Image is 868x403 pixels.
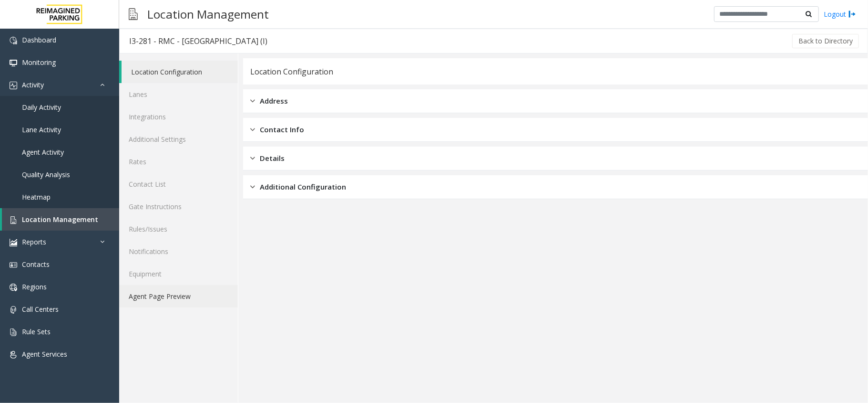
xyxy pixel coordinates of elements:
[22,35,56,44] span: Dashboard
[10,351,17,359] img: 'icon'
[2,208,119,231] a: Location Management
[260,153,285,164] span: Details
[22,215,98,224] span: Location Management
[22,148,64,157] span: Agent Activity
[250,124,255,135] img: closed
[119,218,238,240] a: Rules/Issues
[22,282,47,291] span: Regions
[22,170,70,179] span: Quality Analysis
[10,261,17,269] img: 'icon'
[22,80,44,89] span: Activity
[22,327,51,336] span: Rule Sets
[119,83,238,106] a: Lanes
[129,35,267,47] div: I3-281 - RMC - [GEOGRAPHIC_DATA] (I)
[22,237,46,246] span: Reports
[119,195,238,218] a: Gate Instructions
[10,82,17,89] img: 'icon'
[22,350,67,359] span: Agent Services
[22,58,56,67] span: Monitoring
[119,128,238,150] a: Additional Settings
[260,181,346,192] span: Additional Configuration
[260,124,304,135] span: Contact Info
[250,181,255,192] img: closed
[22,260,50,269] span: Contacts
[129,2,138,26] img: pageIcon
[22,125,61,134] span: Lane Activity
[22,305,59,314] span: Call Centers
[10,216,17,224] img: 'icon'
[10,239,17,246] img: 'icon'
[792,34,859,48] button: Back to Directory
[122,61,238,83] a: Location Configuration
[119,285,238,308] a: Agent Page Preview
[10,306,17,314] img: 'icon'
[119,173,238,195] a: Contact List
[22,192,51,201] span: Heatmap
[250,95,255,106] img: closed
[10,37,17,44] img: 'icon'
[119,240,238,263] a: Notifications
[250,153,255,164] img: closed
[119,150,238,173] a: Rates
[119,106,238,128] a: Integrations
[824,9,856,19] a: Logout
[250,65,333,78] div: Location Configuration
[848,9,856,19] img: logout
[22,103,61,112] span: Daily Activity
[10,284,17,291] img: 'icon'
[10,329,17,336] img: 'icon'
[260,95,288,106] span: Address
[143,2,274,26] h3: Location Management
[119,263,238,285] a: Equipment
[10,59,17,67] img: 'icon'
